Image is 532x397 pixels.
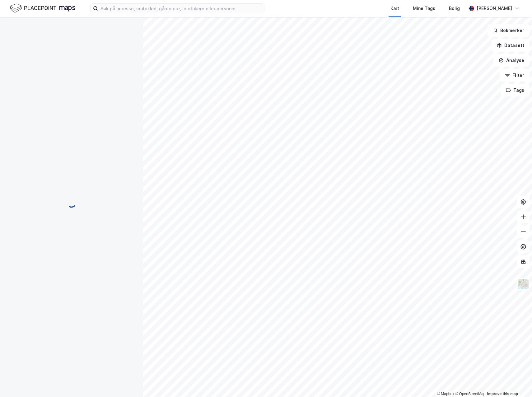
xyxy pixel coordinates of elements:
a: Mapbox [437,392,454,396]
div: Bolig [449,5,460,12]
button: Analyse [493,54,530,67]
iframe: Chat Widget [501,367,532,397]
a: OpenStreetMap [455,392,485,396]
input: Søk på adresse, matrikkel, gårdeiere, leietakere eller personer [98,4,264,13]
button: Datasett [492,39,530,52]
img: logo.f888ab2527a4732fd821a326f86c7f29.svg [10,3,75,14]
a: Improve this map [487,392,518,396]
button: Bokmerker [488,24,530,37]
div: Mine Tags [413,5,435,12]
button: Filter [500,69,530,82]
div: [PERSON_NAME] [477,5,512,12]
div: Kart [390,5,399,12]
img: spinner.a6d8c91a73a9ac5275cf975e30b51cfb.svg [67,198,77,208]
img: Z [517,278,529,290]
button: Tags [501,84,530,96]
